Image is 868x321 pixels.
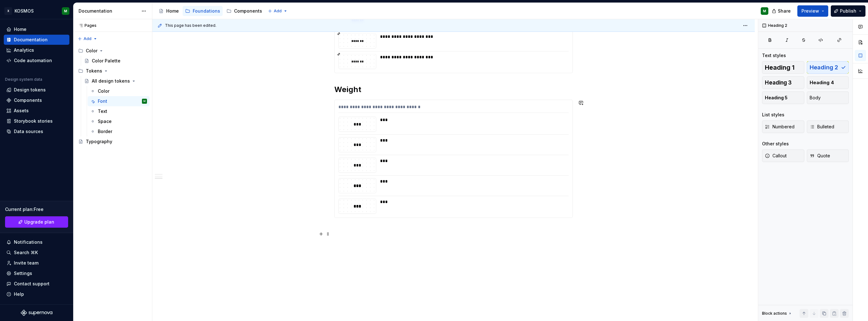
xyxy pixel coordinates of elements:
[801,8,819,14] span: Preview
[762,149,804,162] button: Callout
[5,77,42,82] div: Design system data
[234,8,262,14] div: Components
[810,153,830,159] span: Quote
[5,206,68,213] div: Current plan : Free
[762,61,804,74] button: Heading 1
[4,55,69,66] a: Code automation
[14,281,50,287] div: Contact support
[92,78,130,84] div: All design tokens
[86,138,112,145] div: Typography
[224,6,265,16] a: Components
[765,79,792,86] span: Heading 3
[183,6,223,16] a: Foundations
[98,128,112,135] div: Border
[762,309,793,318] div: Block actions
[762,311,787,316] div: Block actions
[762,91,804,104] button: Heading 5
[4,126,69,137] a: Data sources
[4,106,69,116] a: Assets
[807,76,849,89] button: Heading 4
[21,310,52,316] svg: Supernova Logo
[4,7,12,15] div: X
[88,126,150,137] a: Border
[797,5,828,17] button: Preview
[266,7,290,15] button: Add
[762,52,786,59] div: Text styles
[14,239,43,245] div: Notifications
[14,260,38,266] div: Invite team
[762,120,804,133] button: Numbered
[15,8,34,14] div: KOSMOS
[76,23,97,28] div: Pages
[64,9,67,14] div: M
[763,9,766,14] div: M
[4,268,69,278] a: Settings
[86,68,102,74] div: Tokens
[14,118,53,124] div: Storybook stories
[76,66,150,76] div: Tokens
[810,79,834,86] span: Heading 4
[14,57,52,64] div: Code automation
[807,149,849,162] button: Quote
[14,128,43,135] div: Data sources
[4,45,69,55] a: Analytics
[98,108,107,114] div: Text
[4,95,69,105] a: Components
[156,6,181,16] a: Home
[88,116,150,126] a: Space
[144,98,145,104] div: M
[14,108,29,114] div: Assets
[4,258,69,268] a: Invite team
[14,87,46,93] div: Design tokens
[14,270,32,277] div: Settings
[79,8,138,14] div: Documentation
[4,237,69,247] button: Notifications
[807,91,849,104] button: Body
[98,88,109,94] div: Color
[840,8,856,14] span: Publish
[14,291,24,297] div: Help
[274,9,282,14] span: Add
[4,116,69,126] a: Storybook stories
[4,35,69,45] a: Documentation
[810,124,834,130] span: Bulleted
[88,106,150,116] a: Text
[76,46,150,147] div: Page tree
[82,76,150,86] a: All design tokens
[84,36,91,41] span: Add
[762,141,789,147] div: Other styles
[88,96,150,106] a: FontM
[4,279,69,289] button: Contact support
[193,8,220,14] div: Foundations
[14,37,48,43] div: Documentation
[14,249,38,256] div: Search ⌘K
[765,95,788,101] span: Heading 5
[88,86,150,96] a: Color
[76,34,99,43] button: Add
[86,48,97,54] div: Color
[810,95,821,101] span: Body
[762,112,784,118] div: List styles
[1,4,72,18] button: XKOSMOSM
[76,137,150,147] a: Typography
[98,98,107,104] div: Font
[92,58,120,64] div: Color Palette
[4,24,69,34] a: Home
[166,8,179,14] div: Home
[778,8,791,14] span: Share
[807,120,849,133] button: Bulleted
[4,289,69,299] button: Help
[14,47,34,53] div: Analytics
[769,5,795,17] button: Share
[831,5,865,17] button: Publish
[765,124,795,130] span: Numbered
[765,153,787,159] span: Callout
[334,85,573,95] h2: Weight
[76,46,150,56] div: Color
[765,64,795,71] span: Heading 1
[24,219,54,225] span: Upgrade plan
[4,248,69,258] button: Search ⌘K
[762,76,804,89] button: Heading 3
[14,26,26,32] div: Home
